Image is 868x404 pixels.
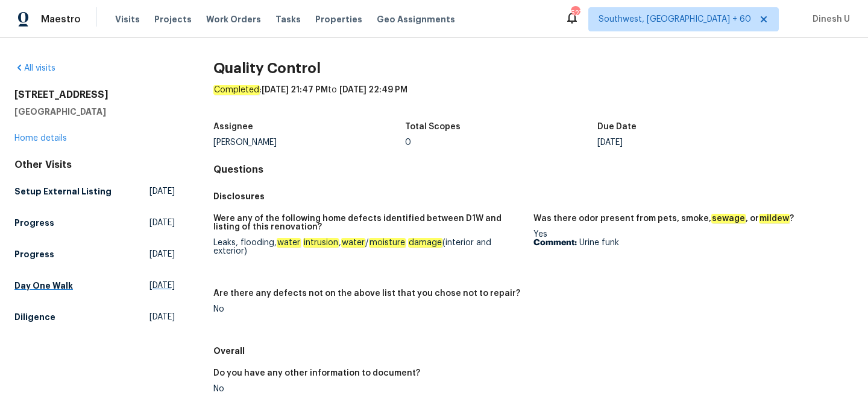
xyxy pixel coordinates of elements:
div: 527 [571,7,579,19]
a: Progress[DATE] [14,212,175,234]
a: Home details [14,134,67,143]
b: Comment: [533,239,577,247]
em: moisture [369,238,406,248]
span: [DATE] [149,280,175,292]
span: [DATE] 21:47 PM [262,86,328,94]
span: [DATE] [149,217,175,229]
em: water [341,238,365,248]
div: Yes [533,230,844,247]
span: Properties [315,13,362,25]
span: [DATE] [149,311,175,323]
em: mildew [759,214,790,223]
h5: Disclosures [213,190,854,202]
span: Geo Assignments [377,13,455,25]
h5: [GEOGRAPHIC_DATA] [14,106,175,118]
div: No [213,305,524,313]
h5: Do you have any other information to document? [213,369,420,377]
h5: Were any of the following home defects identified between D1W and listing of this renovation? [213,214,524,231]
h4: Questions [213,164,854,176]
h5: Due Date [597,123,637,131]
span: Work Orders [206,13,261,25]
h5: Day One Walk [14,280,73,292]
h5: Setup External Listing [14,185,112,197]
h5: Diligence [14,311,55,323]
h5: Assignee [213,123,253,131]
a: All visits [14,64,55,72]
span: Southwest, [GEOGRAPHIC_DATA] + 60 [599,13,751,25]
h5: Are there any defects not on the above list that you chose not to repair? [213,289,520,298]
span: Projects [154,13,192,25]
h2: [STREET_ADDRESS] [14,89,175,101]
span: Maestro [41,13,81,25]
h5: Progress [14,248,54,260]
h5: Overall [213,345,854,357]
a: Day One Walk[DATE] [14,275,175,297]
div: Other Visits [14,159,175,171]
em: water [277,238,301,248]
div: : to [213,84,854,115]
h5: Was there odor present from pets, smoke, , or ? [533,214,794,223]
h2: Quality Control [213,62,854,74]
span: [DATE] [149,248,175,260]
span: [DATE] [149,185,175,197]
a: Progress[DATE] [14,243,175,265]
span: [DATE] 22:49 PM [339,86,407,94]
div: 0 [405,138,597,147]
h5: Total Scopes [405,123,461,131]
em: Completed [213,85,260,95]
div: [PERSON_NAME] [213,138,406,147]
span: Dinesh U [808,13,850,25]
div: [DATE] [597,138,790,147]
p: Urine funk [533,239,844,247]
h5: Progress [14,217,54,229]
em: intrusion [303,238,339,248]
a: Diligence[DATE] [14,306,175,328]
em: sewage [711,214,746,223]
em: damage [408,238,442,248]
a: Setup External Listing[DATE] [14,181,175,202]
div: No [213,385,524,393]
div: Leaks, flooding, , / (interior and exterior) [213,239,524,255]
span: Tasks [275,15,301,24]
span: Visits [115,13,140,25]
